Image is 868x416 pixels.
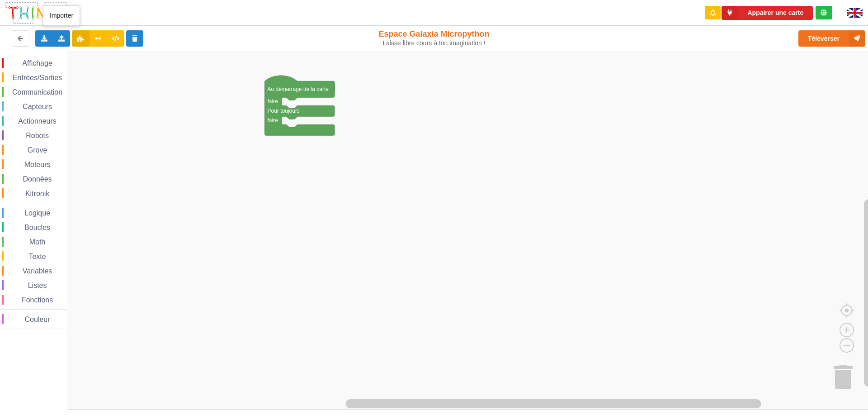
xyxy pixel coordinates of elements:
div: Importer [43,5,80,26]
span: Moteurs [23,161,52,168]
span: Fonctions [20,296,54,304]
span: Logique [23,209,52,217]
div: Tu es connecté au serveur de création de Thingz [816,6,832,19]
span: Boucles [23,224,52,231]
span: Communication [11,88,64,96]
span: Affichage [21,59,53,67]
span: Couleur [24,316,52,323]
div: Laisse libre cours à ton imagination ! [359,39,510,47]
span: Capteurs [21,103,53,110]
span: Données [22,175,53,183]
span: Actionneurs [17,117,58,125]
text: faire [268,117,278,124]
img: thingz_logo.png [4,1,72,25]
button: Appairer une carte [722,6,813,20]
img: gb.png [847,8,863,18]
div: Espace Galaxia Micropython [359,29,510,47]
text: Pour toujours [268,108,300,114]
span: Entrées/Sorties [11,74,63,81]
span: Robots [24,132,50,139]
text: Au démarrage de la carte [268,86,329,92]
span: Kitronik [24,190,51,197]
span: Texte [27,253,47,260]
span: Listes [27,282,48,289]
span: Variables [21,267,54,275]
text: faire [268,98,278,105]
span: Grove [26,146,49,154]
button: Téléverser [798,30,865,47]
span: Math [28,238,47,246]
